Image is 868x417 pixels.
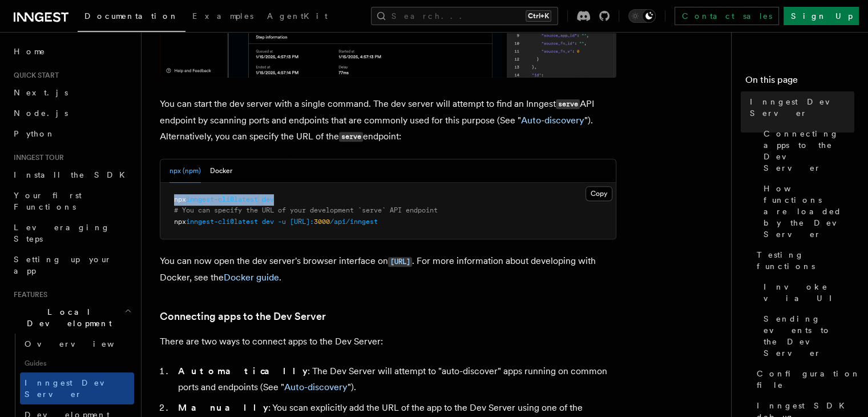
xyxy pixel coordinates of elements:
a: Documentation [78,3,185,32]
span: Sending events to the Dev Server [764,313,854,359]
span: Quick start [9,71,59,80]
span: -u [278,218,286,226]
span: Leveraging Steps [14,223,110,243]
span: Inngest tour [9,153,64,162]
span: Home [14,46,46,57]
strong: Automatically [178,366,308,376]
a: [URL] [388,255,412,266]
span: Your first Functions [14,191,82,211]
button: Docker [210,159,232,183]
p: There are two ways to connect apps to the Dev Server: [160,334,616,350]
span: Configuration file [757,368,861,391]
strong: Manually [178,402,268,413]
span: Install the SDK [14,170,132,179]
a: Sign Up [784,7,859,25]
span: Invoke via UI [764,281,854,304]
span: Connecting apps to the Dev Server [764,128,854,174]
span: Inngest Dev Server [25,378,122,399]
a: Inngest Dev Server [745,91,854,123]
p: You can start the dev server with a single command. The dev server will attempt to find an Innges... [160,96,616,145]
span: dev [262,195,274,203]
a: Next.js [9,82,134,103]
a: Your first Functions [9,185,134,217]
span: Node.js [14,109,68,118]
code: [URL] [388,257,412,267]
span: npx [174,195,186,203]
a: Overview [20,334,134,354]
a: Invoke via UI [759,276,854,308]
span: Documentation [84,11,179,21]
span: Overview [25,339,142,348]
span: dev [262,218,274,226]
a: Docker guide [224,272,279,283]
span: Examples [192,11,253,21]
span: inngest-cli@latest [186,195,258,203]
span: Features [9,290,47,299]
a: Node.js [9,103,134,123]
a: Sending events to the Dev Server [759,308,854,363]
span: AgentKit [267,11,328,21]
a: How functions are loaded by the Dev Server [759,178,854,244]
span: /api/inngest [330,218,378,226]
p: You can now open the dev server's browser interface on . For more information about developing wi... [160,253,616,286]
a: Connecting apps to the Dev Server [160,308,326,324]
a: Python [9,123,134,144]
span: Inngest Dev Server [750,96,854,119]
span: Setting up your app [14,255,112,275]
a: Home [9,41,134,62]
code: serve [339,132,363,142]
span: # You can specify the URL of your development `serve` API endpoint [174,206,438,214]
a: Examples [185,3,260,31]
span: [URL]: [290,218,314,226]
span: 3000 [314,218,330,226]
a: Install the SDK [9,165,134,185]
span: Testing functions [757,249,854,272]
h4: On this page [745,73,854,91]
a: AgentKit [260,3,334,31]
span: inngest-cli@latest [186,218,258,226]
button: Local Development [9,302,134,334]
a: Inngest Dev Server [20,372,134,404]
a: Configuration file [752,363,854,395]
button: Search...Ctrl+K [371,7,558,25]
a: Connecting apps to the Dev Server [759,123,854,178]
code: serve [556,99,580,109]
a: Setting up your app [9,249,134,281]
a: Leveraging Steps [9,217,134,249]
button: Copy [586,186,612,201]
span: How functions are loaded by the Dev Server [764,183,854,240]
span: npx [174,218,186,226]
a: Auto-discovery [284,382,348,392]
li: : The Dev Server will attempt to "auto-discover" apps running on common ports and endpoints (See ... [175,363,616,395]
kbd: Ctrl+K [526,10,551,22]
span: Python [14,129,55,138]
span: Next.js [14,88,68,97]
button: Toggle dark mode [628,9,656,23]
button: npx (npm) [169,159,201,183]
span: Local Development [9,306,124,329]
a: Auto-discovery [521,115,584,126]
a: Testing functions [752,244,854,276]
a: Contact sales [675,7,779,25]
span: Guides [20,354,134,372]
